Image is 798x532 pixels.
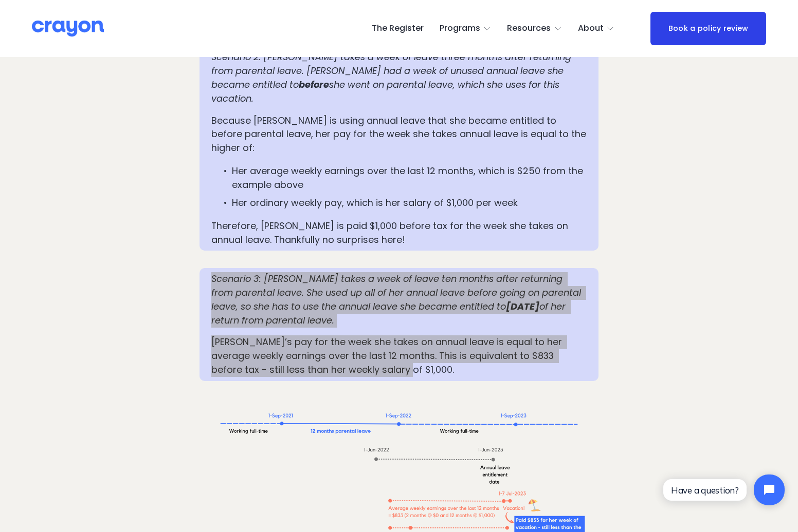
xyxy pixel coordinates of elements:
p: Because [PERSON_NAME] is using annual leave that she became entitled to before parental leave, he... [211,114,587,155]
a: folder dropdown [507,21,562,37]
span: About [578,21,604,36]
em: [DATE] [506,300,539,313]
span: Programs [440,21,480,36]
iframe: Tidio Chat [655,466,793,514]
p: Her average weekly earnings over the last 12 months, which is $250 from the example above [232,164,587,192]
em: she went on parental leave, which she uses for this vacation. [211,78,562,105]
em: Scenario 3: [PERSON_NAME] takes a week of leave ten months after returning from parental leave. S... [211,272,584,313]
span: Resources [507,21,551,36]
a: folder dropdown [440,21,492,37]
p: [PERSON_NAME]’s pay for the week she takes on annual leave is equal to her average weekly earning... [211,335,587,376]
p: Her ordinary weekly pay, which is her salary of $1,000 per week [232,196,587,210]
p: Therefore, [PERSON_NAME] is paid $1,000 before tax for the week she takes on annual leave. Thankf... [211,219,587,247]
em: before [299,78,329,91]
a: Book a policy review [650,12,766,45]
img: Crayon [32,20,104,37]
a: The Register [372,21,424,37]
em: of her return from parental leave. [211,300,568,327]
em: Scenario 2: [PERSON_NAME] takes a week of leave three months after returning from parental leave.... [211,50,574,91]
a: folder dropdown [578,21,615,37]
